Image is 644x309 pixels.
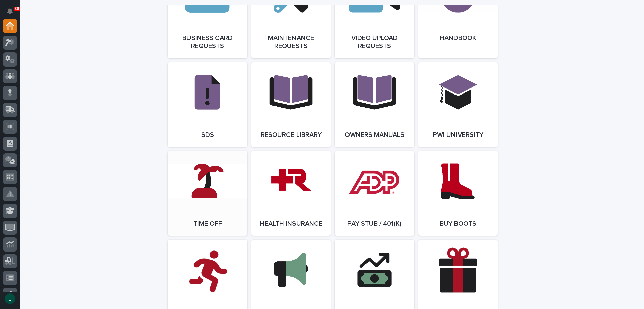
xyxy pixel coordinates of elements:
[251,62,331,147] a: Resource Library
[3,292,17,306] button: users-avatar
[168,62,247,147] a: SDS
[335,62,414,147] a: Owners Manuals
[168,151,247,236] a: Time Off
[418,151,498,236] a: Buy Boots
[418,62,498,147] a: PWI University
[251,151,331,236] a: Health Insurance
[335,151,414,236] a: Pay Stub / 401(k)
[3,4,17,18] button: Notifications
[8,8,17,19] div: Notifications36
[15,6,19,11] p: 36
